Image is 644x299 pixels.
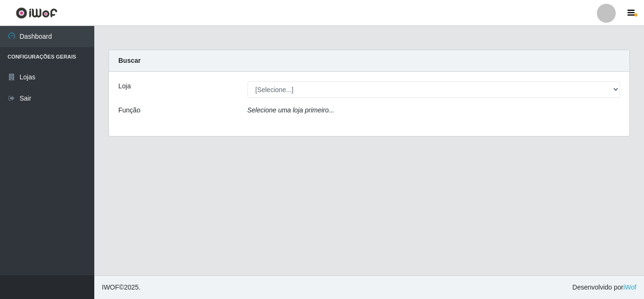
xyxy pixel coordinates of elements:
[248,106,334,114] i: Selecione uma loja primeiro...
[118,57,140,64] strong: Buscar
[118,81,131,91] label: Loja
[102,282,140,292] span: © 2025 .
[16,7,58,19] img: CoreUI Logo
[623,283,636,291] a: iWof
[118,105,140,115] label: Função
[572,282,636,292] span: Desenvolvido por
[102,283,119,291] span: IWOF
